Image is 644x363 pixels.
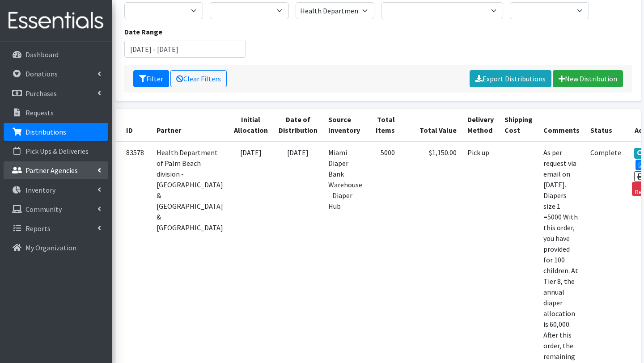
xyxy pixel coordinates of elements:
button: Filter [133,70,169,87]
th: Status [585,109,627,141]
p: Distributions [25,127,66,136]
label: Date Range [124,26,162,37]
a: Pick Ups & Deliveries [4,142,108,160]
th: Partner [151,109,229,141]
input: January 1, 2011 - December 31, 2011 [124,41,246,58]
a: Inventory [4,181,108,199]
a: Clear Filters [170,70,227,87]
p: Community [25,205,62,214]
th: Initial Allocation [229,109,273,141]
th: Source Inventory [323,109,368,141]
th: Total Value [400,109,462,141]
a: Export Distributions [470,70,551,87]
a: My Organization [4,239,108,257]
th: Comments [538,109,585,141]
p: Dashboard [25,50,59,59]
a: Purchases [4,84,108,102]
img: HumanEssentials [4,6,108,36]
a: Requests [4,104,108,122]
a: New Distribution [553,70,623,87]
th: Date of Distribution [273,109,323,141]
p: Partner Agencies [25,166,78,175]
p: My Organization [25,243,76,252]
a: Reports [4,219,108,237]
th: ID [115,109,151,141]
a: Community [4,200,108,218]
a: Partner Agencies [4,161,108,179]
a: Distributions [4,123,108,141]
p: Reports [25,224,51,233]
th: Total Items [368,109,400,141]
p: Requests [25,108,54,117]
p: Purchases [25,89,57,98]
th: Delivery Method [462,109,499,141]
a: Donations [4,65,108,83]
a: Dashboard [4,46,108,63]
th: Shipping Cost [499,109,538,141]
p: Donations [25,69,58,78]
p: Pick Ups & Deliveries [25,147,89,156]
p: Inventory [25,186,55,194]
